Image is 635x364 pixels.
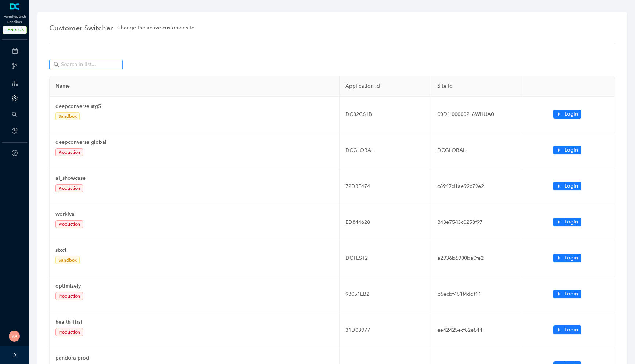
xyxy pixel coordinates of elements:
span: Login [564,218,578,226]
td: DC82C61B [340,97,431,132]
span: search [54,62,60,68]
td: ED844628 [340,204,431,240]
td: DCGLOBAL [431,132,523,168]
span: Login [564,110,578,118]
b: pandora prod [55,355,89,361]
b: deepconverse global [55,139,107,145]
span: caret-right [556,255,562,261]
button: caret-rightLogin [553,110,581,119]
span: caret-right [556,112,562,117]
td: c6947d1ae92c79e2 [431,168,523,204]
span: search [12,112,18,117]
td: 93051EB2 [340,276,431,312]
td: a2936b6900ba0fe2 [431,240,523,276]
b: ai_showcase [55,175,86,181]
th: Name [50,76,340,97]
td: 00D1I000002L6WHUA0 [431,97,523,132]
td: 72D3F474 [340,168,431,204]
td: ee42425ecf82e844 [431,312,523,348]
button: caret-rightLogin [553,218,581,226]
span: Production [55,184,83,192]
th: Application Id [340,76,431,97]
span: caret-right [556,219,562,225]
span: Login [564,326,578,334]
span: Change the active customer site [117,24,194,32]
input: Search in list... [61,61,112,69]
span: Sandbox [55,256,80,264]
b: health_first [55,319,82,325]
span: pie-chart [12,128,18,134]
b: optimizely [55,283,81,289]
span: caret-right [556,148,562,153]
td: DCGLOBAL [340,132,431,168]
span: setting [12,95,18,101]
img: 5c5f7907468957e522fad195b8a1453a [9,331,20,342]
span: Login [564,182,578,190]
span: Login [564,254,578,262]
span: Production [55,292,83,300]
button: caret-rightLogin [553,254,581,262]
button: caret-rightLogin [553,182,581,190]
span: question-circle [12,150,18,156]
span: Customer Switcher [49,22,113,34]
td: DCTEST2 [340,240,431,276]
span: Login [564,290,578,298]
b: deepconverse stg5 [55,103,101,109]
span: Production [55,328,83,336]
span: Sandbox [55,112,80,120]
span: Login [564,146,578,154]
td: b5ecbf451f4ddf11 [431,276,523,312]
span: SANDBOX [3,26,27,34]
b: workiva [55,211,75,217]
td: 31D03977 [340,312,431,348]
td: 343e7543c0258f97 [431,204,523,240]
span: caret-right [556,327,562,332]
button: caret-rightLogin [553,325,581,334]
span: caret-right [556,183,562,189]
span: Production [55,220,83,228]
span: Production [55,148,83,156]
span: caret-right [556,291,562,296]
span: branches [12,63,18,69]
b: sbx1 [55,247,67,253]
button: caret-rightLogin [553,290,581,298]
button: caret-rightLogin [553,146,581,154]
th: Site Id [431,76,523,97]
